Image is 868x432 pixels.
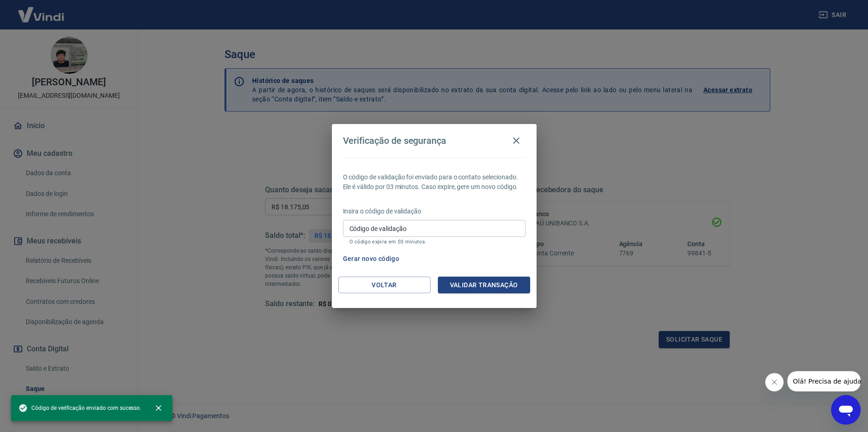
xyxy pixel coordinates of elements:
h4: Verificação de segurança [343,135,447,146]
iframe: Mensagem da empresa [787,371,861,391]
p: O código de validação foi enviado para o contato selecionado. Ele é válido por 03 minutos. Caso e... [343,172,526,192]
p: Insira o código de validação [343,207,526,216]
button: close [148,398,169,418]
button: Validar transação [438,277,530,294]
iframe: Fechar mensagem [765,373,784,391]
span: Olá! Precisa de ajuda? [6,6,77,14]
span: Código de verificação enviado com sucesso. [18,403,141,413]
iframe: Botão para abrir a janela de mensagens [831,395,861,425]
p: O código expira em 03 minutos. [349,239,519,245]
button: Voltar [338,277,431,294]
button: Gerar novo código [339,250,403,267]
